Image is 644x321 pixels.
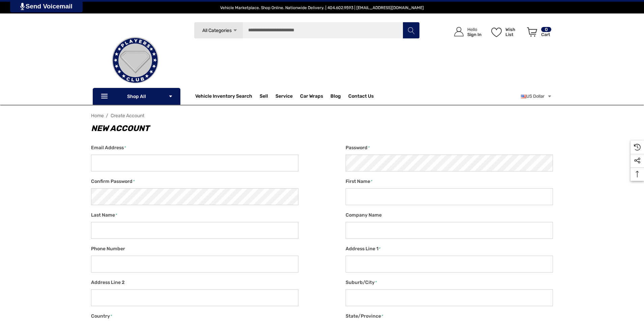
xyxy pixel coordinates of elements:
[91,313,298,320] label: Country
[195,93,252,101] a: Vehicle Inventory Search
[233,28,238,33] svg: Icon Arrow Down
[488,20,524,43] a: Wish List Wish List
[111,113,144,119] a: Create Account
[346,279,553,286] label: Suburb/City
[527,27,537,37] svg: Review Your Cart
[100,93,110,100] svg: Icon Line
[491,28,502,37] svg: Wish List
[541,27,551,32] p: 0
[634,144,641,151] svg: Recently Viewed
[541,32,551,37] p: Cart
[467,32,481,37] p: Sign In
[348,93,374,101] a: Contact Us
[346,212,553,219] label: Company Name
[454,27,464,36] svg: Icon User Account
[631,171,644,178] svg: Top
[505,27,523,37] p: Wish List
[202,28,231,33] span: All Categories
[275,93,293,101] a: Service
[346,246,553,252] label: Address Line 1
[20,3,25,10] img: PjwhLS0gR2VuZXJhdG9yOiBHcmF2aXQuaW8gLS0+PHN2ZyB4bWxucz0iaHR0cDovL3d3dy53My5vcmcvMjAwMC9zdmciIHhtb...
[194,22,243,39] a: All Categories Icon Arrow Down Icon Arrow Up
[91,212,298,219] label: Last Name
[346,145,553,151] label: Password
[91,178,298,185] label: Confirm Password
[93,88,180,105] p: Shop All
[260,93,268,101] span: Sell
[446,20,485,43] a: Sign in
[300,90,330,103] a: Car Wraps
[91,279,298,286] label: Address Line 2
[101,27,169,94] img: Players Club | Cars For Sale
[330,93,341,101] a: Blog
[220,5,424,10] span: Vehicle Marketplace. Shop Online. Nationwide Delivery. | 404.602.9593 | [EMAIL_ADDRESS][DOMAIN_NAME]
[346,178,553,185] label: First Name
[91,113,104,119] a: Home
[346,313,553,320] label: State/Province
[521,90,552,103] a: USD
[467,27,481,32] p: Hello
[634,157,641,164] svg: Social Media
[260,90,275,103] a: Sell
[524,20,552,46] a: Cart with 0 items
[403,22,419,39] button: Search
[91,246,298,252] label: Phone Number
[91,145,298,151] label: Email Address
[91,110,553,122] nav: Breadcrumb
[168,94,173,99] svg: Icon Arrow Down
[91,122,553,135] h1: New Account
[300,93,323,101] span: Car Wraps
